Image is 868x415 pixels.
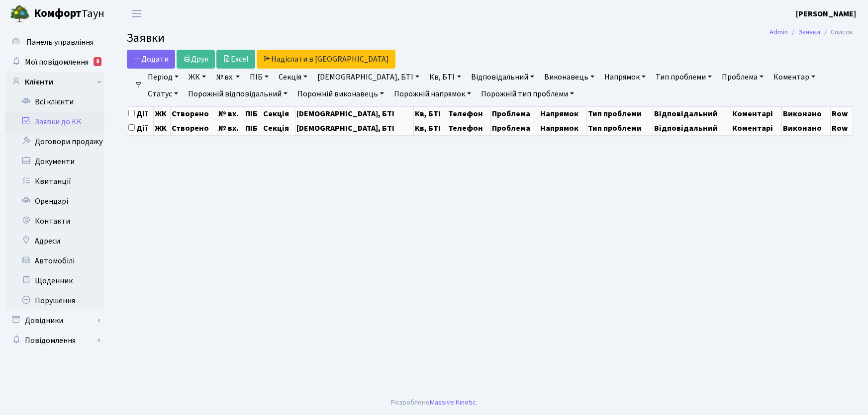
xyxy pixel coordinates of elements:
a: Друк [177,50,215,69]
th: Тип проблеми [587,106,653,121]
a: Автомобілі [5,251,104,271]
th: ЖК [153,106,170,121]
th: Дії [127,106,154,121]
a: Додати [127,50,175,69]
a: Квитанції [5,171,104,191]
a: Коментар [770,69,819,85]
a: Тип проблеми [652,69,716,85]
th: Секція [262,106,295,121]
th: Коментарі [731,121,781,135]
a: Порожній виконавець [293,85,388,102]
a: Період [144,69,183,85]
th: Проблема [491,106,539,121]
th: Row [831,106,853,121]
th: № вх. [217,121,244,135]
th: № вх. [217,106,244,121]
th: [DEMOGRAPHIC_DATA], БТІ [295,106,413,121]
a: Довідники [5,311,104,331]
a: Надіслати в [GEOGRAPHIC_DATA] [257,50,395,69]
th: Відповідальний [653,106,731,121]
a: Клієнти [5,72,104,92]
a: Excel [216,50,255,69]
a: Порушення [5,291,104,311]
th: Тип проблеми [587,121,653,135]
span: Панель управління [26,37,94,48]
b: [PERSON_NAME] [796,8,856,19]
a: ЖК [185,69,210,85]
th: Напрямок [539,121,587,135]
th: [DEMOGRAPHIC_DATA], БТІ [295,121,413,135]
a: Договори продажу [5,132,104,152]
a: Заявки [798,27,820,37]
a: [DEMOGRAPHIC_DATA], БТІ [313,69,423,85]
a: Щоденник [5,271,104,291]
a: Напрямок [600,69,650,85]
button: Переключити навігацію [124,5,149,22]
a: Заявки до КК [5,112,104,132]
b: Комфорт [34,5,82,21]
a: Мої повідомлення8 [5,52,104,72]
a: Всі клієнти [5,92,104,112]
th: Дії [127,121,154,135]
a: Панель управління [5,32,104,52]
a: Адреси [5,231,104,251]
a: Проблема [718,69,768,85]
th: Створено [171,121,217,135]
span: Додати [133,54,169,65]
a: Кв, БТІ [425,69,465,85]
th: ПІБ [244,106,262,121]
th: Виконано [782,121,831,135]
th: Відповідальний [653,121,731,135]
nav: breadcrumb [755,22,868,43]
a: [PERSON_NAME] [796,8,856,20]
th: Телефон [447,121,490,135]
a: Документи [5,152,104,171]
div: 8 [94,57,101,66]
th: Виконано [782,106,831,121]
img: logo.png [10,4,30,24]
a: Відповідальний [467,69,538,85]
span: Таун [34,5,104,22]
th: ЖК [153,121,170,135]
a: Статус [144,85,182,102]
a: ПІБ [246,69,273,85]
a: Орендарі [5,191,104,211]
th: Секція [262,121,295,135]
a: Admin [770,27,788,37]
a: Виконавець [540,69,598,85]
a: Порожній відповідальний [184,85,291,102]
th: ПІБ [244,121,262,135]
span: Заявки [127,29,165,47]
li: Список [820,27,853,38]
a: Massive Kinetic [430,397,476,408]
a: Повідомлення [5,331,104,350]
a: № вх. [212,69,244,85]
th: Кв, БТІ [413,106,447,121]
th: Створено [171,106,217,121]
a: Секція [275,69,311,85]
th: Телефон [447,106,490,121]
a: Порожній тип проблеми [477,85,578,102]
a: Порожній напрямок [390,85,475,102]
th: Проблема [491,121,539,135]
a: Контакти [5,211,104,231]
span: Мої повідомлення [25,57,89,68]
th: Коментарі [731,106,781,121]
th: Row [831,121,853,135]
th: Кв, БТІ [413,121,447,135]
th: Напрямок [539,106,587,121]
div: Розроблено . [391,397,478,408]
